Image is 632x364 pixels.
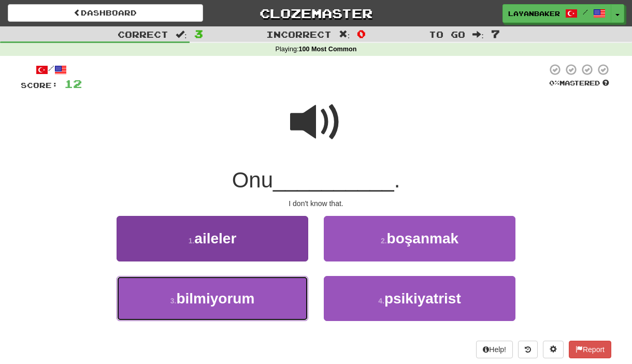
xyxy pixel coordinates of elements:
[476,341,513,358] button: Help!
[64,77,82,90] span: 12
[502,4,611,23] a: layanbaker /
[387,230,459,246] span: boşanmak
[549,79,559,87] span: 0 %
[266,29,332,39] span: Incorrect
[384,290,461,307] span: psikiyatrist
[491,27,500,40] span: 7
[117,216,308,261] button: 1.aileler
[194,27,203,40] span: 3
[547,79,611,88] div: Mastered
[324,276,515,321] button: 4.psikiyatrist
[219,4,414,22] a: Clozemaster
[176,290,254,307] span: bilmiyorum
[378,297,384,305] small: 4 .
[232,168,273,192] span: Onu
[357,27,366,40] span: 0
[194,230,236,246] span: aileler
[189,237,195,245] small: 1 .
[324,216,515,261] button: 2.boşanmak
[21,81,58,90] span: Score:
[273,168,394,192] span: __________
[429,29,465,39] span: To go
[21,63,82,76] div: /
[394,168,400,192] span: .
[298,46,356,53] strong: 100 Most Common
[381,237,387,245] small: 2 .
[583,8,588,16] span: /
[176,30,187,39] span: :
[21,198,611,209] div: I don't know that.
[170,297,177,305] small: 3 .
[472,30,484,39] span: :
[118,29,168,39] span: Correct
[339,30,350,39] span: :
[569,341,611,358] button: Report
[8,4,203,22] a: Dashboard
[117,276,308,321] button: 3.bilmiyorum
[518,341,538,358] button: Round history (alt+y)
[508,9,560,18] span: layanbaker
